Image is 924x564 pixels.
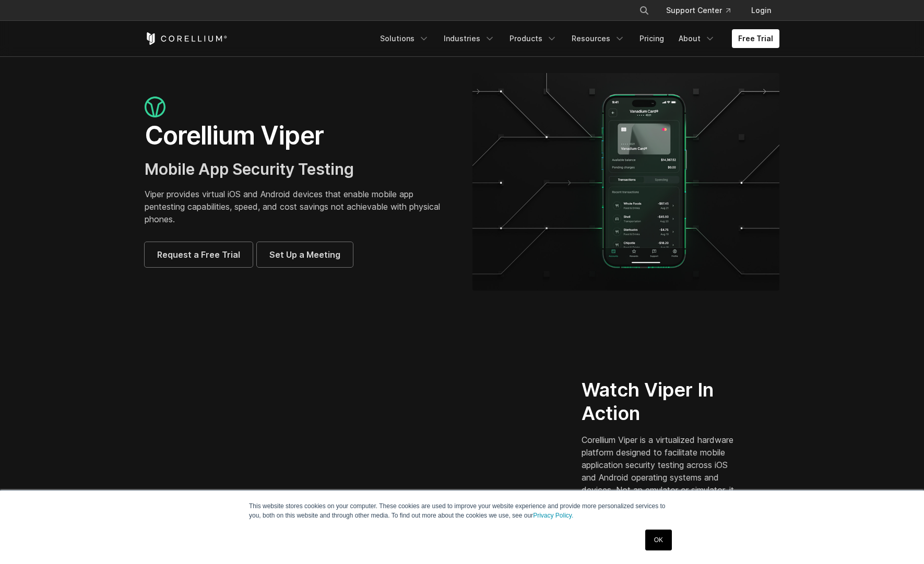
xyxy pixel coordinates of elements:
[374,29,435,48] a: Solutions
[672,29,721,48] a: About
[257,242,353,267] a: Set Up a Meeting
[472,73,779,291] img: viper_hero
[743,1,779,20] a: Login
[658,1,739,20] a: Support Center
[437,29,501,48] a: Industries
[626,1,779,20] div: Navigation Menu
[269,248,340,261] span: Set Up a Meeting
[145,242,253,267] a: Request a Free Trial
[533,512,573,519] a: Privacy Policy.
[633,29,670,48] a: Pricing
[157,248,240,261] span: Request a Free Trial
[249,501,675,520] p: This website stores cookies on your computer. These cookies are used to improve your website expe...
[145,188,452,225] p: Viper provides virtual iOS and Android devices that enable mobile app pentesting capabilities, sp...
[145,160,354,178] span: Mobile App Security Testing
[145,120,452,151] h1: Corellium Viper
[565,29,631,48] a: Resources
[145,97,165,118] img: viper_icon_large
[503,29,563,48] a: Products
[645,530,672,550] a: OK
[374,29,779,48] div: Navigation Menu
[732,29,779,48] a: Free Trial
[582,434,740,546] p: Corellium Viper is a virtualized hardware platform designed to facilitate mobile application secu...
[635,1,654,20] button: Search
[145,32,228,45] a: Corellium Home
[582,378,740,425] h2: Watch Viper In Action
